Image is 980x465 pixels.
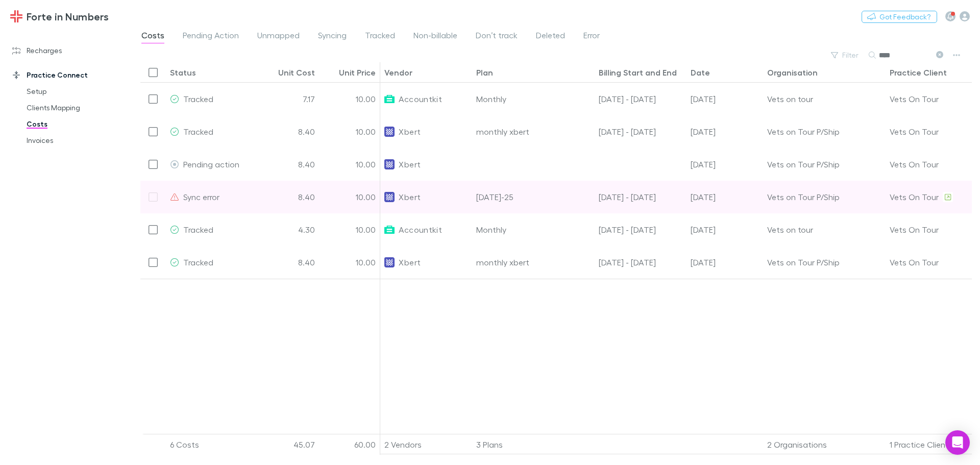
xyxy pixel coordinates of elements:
div: Vets on Tour P/Ship [767,148,881,180]
div: Vets on Tour P/Ship [767,181,881,213]
div: Unit Cost [278,67,315,78]
span: Tracked [183,94,213,104]
div: Monthly [472,83,595,115]
div: 8.40 [258,181,319,213]
div: 01 May - 31 May 25 [595,246,687,279]
span: Pending Action [183,30,239,43]
span: Non-billable [413,30,457,43]
span: Accountkit [399,83,442,115]
span: Xbert [399,115,421,148]
a: Costs [16,116,138,132]
div: Vets on tour [767,213,881,246]
div: Monthly [472,213,595,246]
div: 10 Jun 2025 [687,213,763,246]
div: Open Intercom Messenger [945,430,970,455]
div: Date [691,67,710,78]
span: Unmapped [257,30,300,43]
div: monthly xbert [472,115,595,148]
span: Syncing [318,30,347,43]
div: 10.00 [319,83,380,115]
div: Vets On Tour [890,83,939,115]
button: Filter [826,49,865,61]
div: Vets On Tour [890,246,939,278]
div: 30 Apr 2025 [687,246,763,279]
span: Tracked [183,127,213,136]
button: Got Feedback? [862,11,937,23]
a: Forte in Numbers [4,4,115,29]
img: Xbert's Logo [384,192,395,202]
span: Tracked [365,30,395,43]
div: Practice Client [890,67,947,78]
span: Error [583,30,600,43]
div: [DATE]-25 [472,181,595,213]
div: 19 Jun 2025 [687,181,763,213]
div: Status [170,67,196,78]
div: Vets on Tour P/Ship [767,246,881,278]
div: 30 Apr 2025 [687,148,763,181]
div: 10.00 [319,115,380,148]
div: 01 May - 31 May 25 [595,83,687,115]
div: 8.40 [258,246,319,279]
img: Xbert's Logo [384,127,395,137]
a: Clients Mapping [16,100,138,116]
div: 01 Jun - 30 Jun 25 [595,213,687,246]
div: 10.00 [319,246,380,279]
span: Tracked [183,225,213,234]
div: Vets on tour [767,83,881,115]
div: 10.00 [319,148,380,181]
a: Invoices [16,132,138,149]
div: 01 May - 31 May 25 [595,115,687,148]
img: Accountkit's Logo [384,225,395,235]
div: Vets on Tour P/Ship [767,115,881,148]
span: Deleted [536,30,565,43]
span: Xbert [399,181,421,213]
div: 10.00 [319,213,380,246]
div: 4.30 [258,213,319,246]
div: Search [879,49,930,61]
div: Vets On Tour [890,213,939,246]
a: Recharges [2,42,138,59]
a: Setup [16,83,138,100]
div: 6 Costs [166,434,258,455]
a: Practice Connect [2,67,138,83]
div: Vets On Tour [890,115,939,148]
img: Xbert's Logo [384,257,395,267]
div: Vendor [384,67,412,78]
div: Billing Start and End [599,67,677,78]
div: Plan [476,67,493,78]
div: 8.40 [258,115,319,148]
div: 1 Practice Client [886,434,977,455]
img: Forte in Numbers's Logo [10,10,22,22]
div: 30 May 2025 [687,115,763,148]
span: Tracked [183,257,213,267]
div: Vets On Tour [890,181,939,213]
span: Xbert [399,246,421,278]
div: 09 May 2025 [687,83,763,115]
img: Xbert's Logo [384,159,395,169]
span: Costs [141,30,164,43]
span: Xbert [399,148,421,180]
span: Don’t track [476,30,518,43]
div: Vets On Tour [890,148,939,180]
img: Accountkit's Logo [384,94,395,104]
div: 10.00 [319,181,380,213]
h3: Forte in Numbers [27,10,109,22]
div: 2 Vendors [380,434,472,455]
div: 3 Plans [472,434,595,455]
div: Organisation [767,67,818,78]
div: Unit Price [339,67,376,78]
span: Sync error [183,192,219,202]
div: 20 Jun - 20 Jul 25 [595,181,687,213]
div: 2 Organisations [763,434,886,455]
div: 60.00 [319,434,380,455]
div: 7.17 [258,83,319,115]
span: Accountkit [399,213,442,246]
div: 8.40 [258,148,319,181]
div: monthly xbert [472,246,595,279]
span: Pending action [183,159,239,169]
div: 45.07 [258,434,319,455]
